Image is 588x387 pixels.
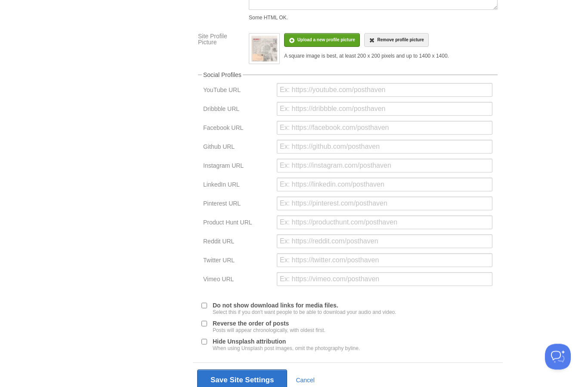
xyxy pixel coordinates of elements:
[198,34,244,48] label: Site Profile Picture
[277,273,492,286] input: Ex: https://vimeo.com/posthaven
[203,163,272,171] label: Instagram URL
[203,87,272,95] label: YouTube URL
[213,321,325,333] label: Reverse the order of posts
[277,83,492,97] input: Ex: https://youtube.com/posthaven
[249,15,498,21] div: Some HTML OK.
[203,239,272,247] label: Reddit URL
[277,254,492,267] input: Ex: https://twitter.com/posthaven
[202,72,243,78] legend: Social Profiles
[277,102,492,116] input: Ex: https://dribbble.com/posthaven
[213,310,396,315] div: Select this if you don't want people to be able to download your audio and video.
[203,182,272,190] label: LinkedIn URL
[203,144,272,152] label: Github URL
[364,34,429,47] a: Remove profile picture
[277,197,492,211] input: Ex: https://pinterest.com/posthaven
[213,346,360,351] div: When using Unsplash post images, omit the photography byline.
[277,235,492,249] input: Ex: https://reddit.com/posthaven
[277,216,492,230] input: Ex: https://producthunt.com/posthaven
[203,106,272,114] label: Dribbble URL
[213,328,325,333] div: Posts will appear chronologically, with oldest first.
[377,38,424,43] span: Remove profile picture
[251,36,277,62] img: medium_IMG_0347.jpeg
[203,276,272,285] label: Vimeo URL
[284,54,449,59] div: A square image is best, at least 200 x 200 pixels and up to 1400 x 1400.
[277,121,492,135] input: Ex: https://facebook.com/posthaven
[277,178,492,192] input: Ex: https://linkedin.com/posthaven
[296,377,315,384] a: Cancel
[277,140,492,154] input: Ex: https://github.com/posthaven
[213,339,360,351] label: Hide Unsplash attribution
[545,344,571,370] iframe: Help Scout Beacon - Open
[213,303,396,315] label: Do not show download links for media files.
[203,125,272,133] label: Facebook URL
[203,201,272,209] label: Pinterest URL
[203,220,272,228] label: Product Hunt URL
[277,159,492,173] input: Ex: https://instagram.com/posthaven
[297,38,355,43] span: Upload a new profile picture
[203,258,272,266] label: Twitter URL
